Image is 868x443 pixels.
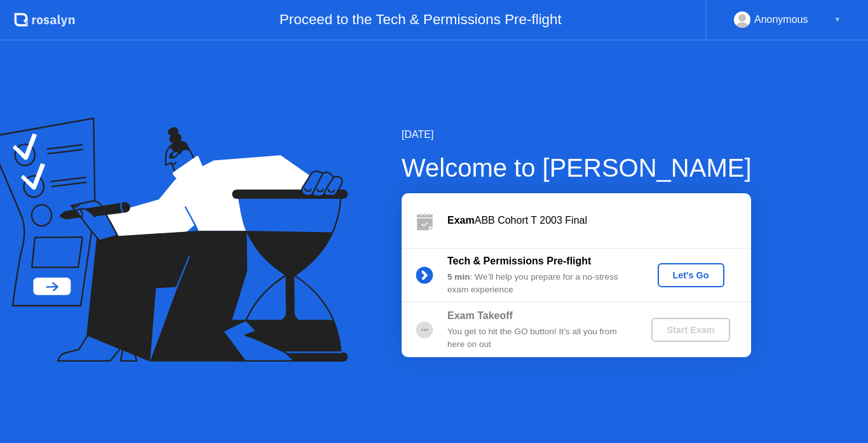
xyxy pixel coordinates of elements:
[447,256,591,266] b: Tech & Permissions Pre-flight
[447,213,751,228] div: ABB Cohort T 2003 Final
[663,270,719,280] div: Let's Go
[447,310,513,321] b: Exam Takeoff
[402,127,752,142] div: [DATE]
[447,271,630,297] div: : We’ll help you prepare for a no-stress exam experience
[658,263,724,287] button: Let's Go
[447,215,475,226] b: Exam
[447,325,630,351] div: You get to hit the GO button! It’s all you from here on out
[754,11,808,28] div: Anonymous
[402,149,752,187] div: Welcome to [PERSON_NAME]
[447,272,470,282] b: 5 min
[651,318,729,342] button: Start Exam
[656,325,724,335] div: Start Exam
[834,11,841,28] div: ▼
